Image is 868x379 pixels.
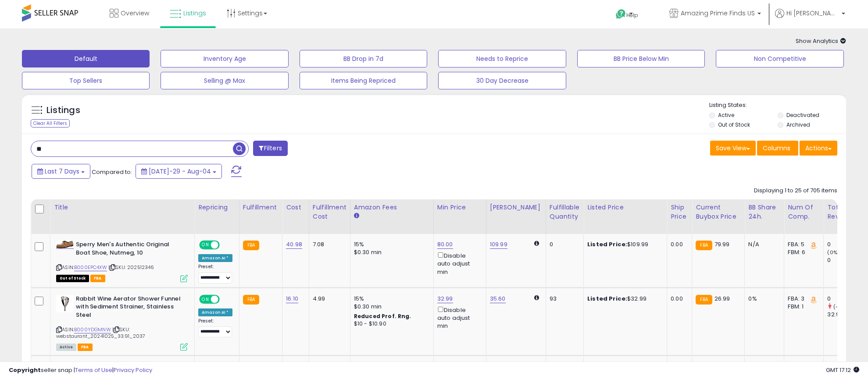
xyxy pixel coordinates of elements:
span: 26.99 [714,294,730,303]
div: Clear All Filters [31,119,70,128]
b: Listed Price: [587,240,627,248]
div: $0.30 min [354,303,427,311]
span: ON [200,295,211,303]
span: All listings that are currently out of stock and unavailable for purchase on Amazon [56,275,89,282]
span: FBA [90,275,105,282]
span: OFF [218,295,232,303]
button: Top Sellers [22,72,150,89]
div: N/A [748,241,777,248]
div: Num of Comp. [788,203,820,221]
b: Sperry Men's Authentic Original Boat Shoe, Nutmeg, 10 [76,241,182,259]
span: Compared to: [92,168,132,176]
a: Hi [PERSON_NAME] [775,9,845,28]
div: Amazon Fees [354,203,430,212]
div: 7.08 [313,241,343,248]
button: Filters [253,141,287,156]
span: FBA [78,344,93,351]
a: 80.00 [437,240,453,249]
span: | SKU: 202512346 [108,264,154,271]
div: Listed Price [587,203,663,212]
a: Terms of Use [75,366,112,374]
span: 2025-08-12 17:12 GMT [826,366,859,374]
div: Disable auto adjust min [437,251,479,276]
div: Disable auto adjust min [437,305,479,330]
h5: Listings [46,104,80,117]
div: [PERSON_NAME] [490,203,542,212]
small: FBA [696,295,712,305]
div: 4.99 [313,295,343,303]
div: BB Share 24h. [748,203,780,221]
button: Selling @ Max [161,72,288,89]
img: 31nZzOA-vBL._SL40_.jpg [56,295,74,312]
div: 15% [354,295,427,303]
div: $109.99 [587,241,660,248]
div: $10 - $10.90 [354,320,427,328]
i: Get Help [615,9,626,20]
div: 15% [354,241,427,248]
div: Total Rev. [827,203,859,221]
button: Inventory Age [161,50,288,67]
p: Listing States: [709,101,846,110]
div: 32.99 [827,311,863,319]
label: Deactivated [786,111,819,119]
button: BB Price Below Min [577,50,705,67]
div: FBA: 3 [788,295,817,303]
button: [DATE]-29 - Aug-04 [136,164,222,179]
span: 79.99 [714,240,730,248]
a: 35.60 [490,294,506,303]
small: Amazon Fees. [354,212,359,220]
span: Hi [PERSON_NAME] [786,9,839,18]
button: Last 7 Days [32,164,90,179]
span: [DATE]-29 - Aug-04 [149,167,211,176]
div: Amazon AI * [198,308,232,316]
div: 0.00 [671,295,685,303]
img: 31cb-IT8nmL._SL40_.jpg [56,241,74,248]
div: 0 [550,241,577,248]
b: Rabbit Wine Aerator Shower Funnel with Sediment Strainer, Stainless Steel [76,295,182,322]
span: | SKU: webstaurant_20241025_33.91_2037 [56,326,145,339]
a: B000YDGMNW [74,326,111,333]
span: Amazing Prime Finds US [681,9,755,18]
button: Non Competitive [716,50,843,67]
strong: Copyright [9,366,41,374]
div: 0 [827,256,863,264]
span: Overview [121,9,149,18]
a: 109.99 [490,240,507,249]
label: Archived [786,121,810,128]
button: Actions [800,141,837,156]
div: Preset: [198,318,232,338]
a: Help [609,2,655,28]
b: Listed Price: [587,294,627,303]
div: 93 [550,295,577,303]
span: ON [200,241,211,249]
div: $0.30 min [354,248,427,256]
div: Title [54,203,191,212]
button: Columns [757,141,798,156]
div: ASIN: [56,241,188,281]
div: Cost [286,203,305,212]
b: Reduced Prof. Rng. [354,312,411,320]
div: FBM: 1 [788,303,817,311]
small: FBA [243,295,259,305]
div: Displaying 1 to 25 of 705 items [754,187,837,195]
div: Fulfillment [243,203,279,212]
a: 40.98 [286,240,302,249]
div: 0.00 [671,241,685,248]
small: FBA [696,241,712,250]
a: 32.99 [437,294,453,303]
label: Out of Stock [718,121,750,128]
div: Current Buybox Price [696,203,741,221]
span: Show Analytics [796,37,846,45]
button: Default [22,50,150,67]
div: 0% [748,295,777,303]
div: Min Price [437,203,482,212]
div: 0 [827,295,863,303]
div: FBM: 6 [788,248,817,256]
span: All listings currently available for purchase on Amazon [56,344,76,351]
div: Ship Price [671,203,688,221]
div: $32.99 [587,295,660,303]
span: Listings [183,9,206,18]
button: Needs to Reprice [438,50,566,67]
a: 16.10 [286,294,298,303]
div: 0 [827,241,863,248]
